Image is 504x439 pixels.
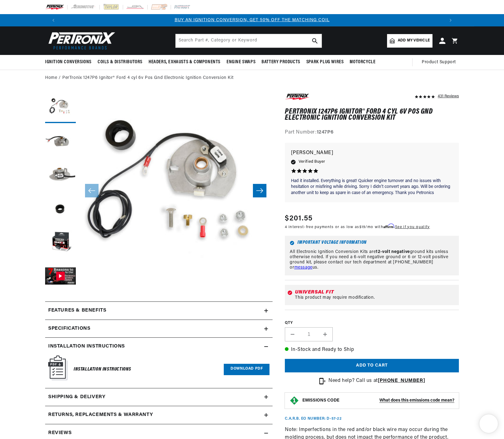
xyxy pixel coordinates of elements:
[376,250,410,254] strong: 12-volt negative
[45,75,459,81] nav: breadcrumbs
[45,338,273,355] summary: Installation instructions
[289,396,299,406] img: Emissions code
[302,398,454,403] button: EMISSIONS CODEWhat does this emissions code mean?
[328,377,425,385] p: Need help? Call us at
[98,59,142,65] span: Coils & Distributors
[285,213,312,224] span: $201.55
[45,302,273,320] summary: Features & Benefits
[398,38,430,44] span: Add my vehicle
[45,160,76,191] button: Load image 3 in gallery view
[306,59,344,65] span: Spark Plug Wires
[291,178,453,196] p: Had it installed. Everything is great! Quicker engine turnover and no issues with hesitation or m...
[290,241,454,245] h6: Important Voltage Information
[60,17,444,24] div: 1 of 3
[45,406,273,424] summary: Returns, Replacements & Warranty
[45,388,273,406] summary: Shipping & Delivery
[74,365,131,374] h6: Installation Instructions
[224,364,269,375] a: Download PDF
[422,55,459,70] summary: Product Support
[359,225,366,229] span: $19
[444,14,457,26] button: Translation missing: en.sections.announcements.next_announcement
[145,55,223,69] summary: Headers, Exhausts & Components
[48,355,68,380] img: Instruction Manual
[30,14,474,26] slideshow-component: Translation missing: en.sections.announcements.announcement_bar
[48,429,72,437] h2: Reviews
[223,55,258,69] summary: Engine Swaps
[258,55,303,69] summary: Battery Products
[48,325,90,333] h2: Specifications
[48,393,105,401] h2: Shipping & Delivery
[45,92,273,289] media-gallery: Gallery Viewer
[379,398,454,403] strong: What does this emissions code mean?
[175,18,330,22] a: BUY AN IGNITION CONVERSION, GET 50% OFF THE MATCHING COIL
[253,184,266,197] button: Slide right
[291,149,453,157] p: [PERSON_NAME]
[422,59,456,66] span: Product Support
[45,30,116,51] img: Pertronix
[285,416,342,422] p: C.A.R.B. EO Number: D-57-22
[295,295,456,300] div: This product may require modification.
[295,290,456,295] div: Universal Fit
[45,92,76,123] button: Load image 1 in gallery view
[45,75,57,81] a: Home
[47,14,60,26] button: Translation missing: en.sections.announcements.previous_announcement
[438,92,459,100] div: 431 Reviews
[45,126,76,157] button: Load image 2 in gallery view
[285,359,459,373] button: Add to cart
[95,55,145,69] summary: Coils & Distributors
[60,17,444,24] div: Announcement
[176,34,322,48] input: Search Part #, Category or Keyword
[45,227,76,258] button: Load image 5 in gallery view
[227,59,255,65] span: Engine Swaps
[48,411,153,419] h2: Returns, Replacements & Warranty
[85,184,99,197] button: Slide left
[45,55,95,69] summary: Ignition Conversions
[290,250,454,270] p: All Electronic Ignition Conversion Kits are ground kits unless otherwise noted. If you need a 6-v...
[347,55,378,69] summary: Motorcycle
[294,265,312,270] a: message
[45,320,273,338] summary: Specifications
[308,34,322,48] button: search button
[48,343,125,351] h2: Installation instructions
[45,59,91,65] span: Ignition Conversions
[262,59,300,65] span: Battery Products
[45,194,76,224] button: Load image 4 in gallery view
[378,378,425,383] a: [PHONE_NUMBER]
[62,75,233,81] a: PerTronix 1247P6 Ignitor® Ford 4 cyl 6v Pos Gnd Electronic Ignition Conversion Kit
[350,59,375,65] span: Motorcycle
[302,398,339,403] strong: EMISSIONS CODE
[285,109,459,121] h1: PerTronix 1247P6 Ignitor® Ford 4 cyl 6v Pos Gnd Electronic Ignition Conversion Kit
[303,55,347,69] summary: Spark Plug Wires
[387,34,432,48] a: Add my vehicle
[317,130,334,135] strong: 1247P6
[395,225,430,229] a: See if you qualify - Learn more about Affirm Financing (opens in modal)
[285,321,459,326] label: QTY
[149,59,220,65] span: Headers, Exhausts & Components
[285,224,430,230] p: 4 interest-free payments or as low as /mo with .
[299,158,325,165] span: Verified Buyer
[383,224,394,228] span: Affirm
[285,129,459,137] div: Part Number:
[285,346,459,354] p: In-Stock and Ready to Ship
[48,307,106,315] h2: Features & Benefits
